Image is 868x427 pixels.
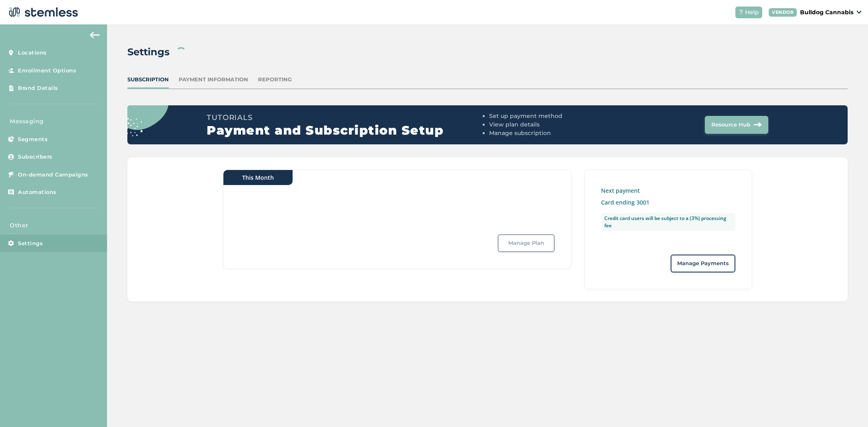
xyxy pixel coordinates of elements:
label: Credit card users will be subject to a (3%) processing fee [601,213,735,231]
button: Manage Payments [671,255,735,272]
img: circle_dots-9438f9e3.svg [115,78,168,136]
div: Subscription [127,76,169,84]
span: Brand Details [18,84,58,92]
span: Manage Payments [677,259,729,268]
p: Next payment [601,186,735,195]
p: Bulldog Cannabis [800,8,853,17]
li: Manage subscription [489,129,627,137]
span: Locations [18,49,47,57]
div: This Month [223,170,293,185]
img: icon-arrow-back-accent-c549486e.svg [90,32,100,38]
h3: Tutorials [207,112,486,123]
h2: Payment and Subscription Setup [207,123,486,138]
h2: Settings [127,45,170,59]
span: Help [745,8,759,17]
span: Settings [18,240,43,248]
span: Segments [18,135,48,144]
button: Resource Hub [705,116,768,134]
span: Automations [18,188,57,196]
img: icon-help-white-03924b79.svg [739,10,743,15]
div: Payment Information [179,76,248,84]
span: Enrollment Options [18,67,76,75]
img: logo-dark-0685b13c.svg [7,4,78,20]
li: View plan details [489,120,627,129]
div: Reporting [258,76,292,84]
img: icon_down-arrow-small-66adaf34.svg [857,11,861,14]
span: Resource Hub [711,121,750,129]
li: Set up payment method [489,112,627,120]
div: VENDOR [769,8,797,17]
span: On-demand Campaigns [18,171,88,179]
span: Subscribers [18,153,52,161]
p: Card ending 3001 [601,198,735,207]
